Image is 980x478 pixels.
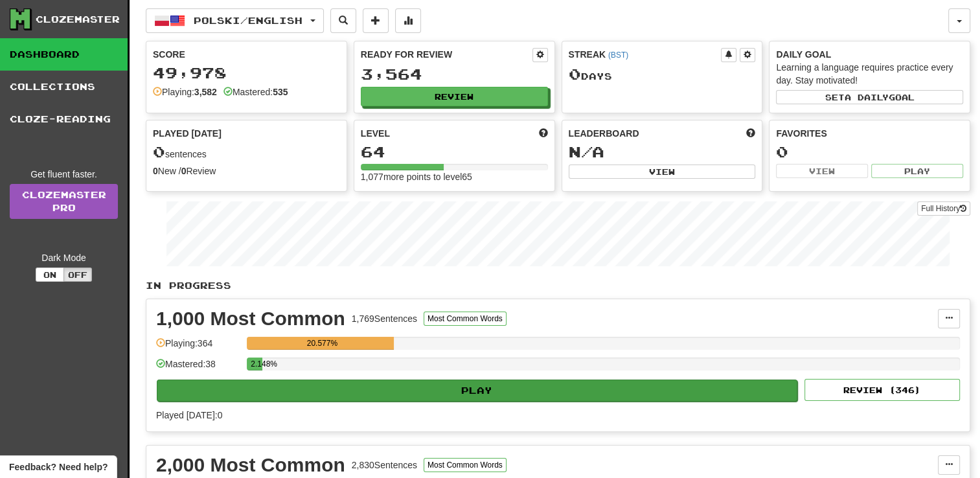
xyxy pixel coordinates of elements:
div: Favorites [776,127,963,140]
div: Day s [569,66,756,83]
span: Played [DATE] [153,127,222,140]
div: Dark Mode [10,251,118,264]
span: a daily [845,93,889,102]
div: Clozemaster [36,13,120,26]
strong: 3,582 [194,87,217,97]
span: 0 [153,142,165,161]
p: In Progress [146,279,970,292]
div: Daily Goal [776,48,963,61]
div: Get fluent faster. [10,168,118,181]
div: Streak [569,48,722,61]
div: 64 [361,144,548,160]
div: 1,769 Sentences [352,312,417,325]
div: Score [153,48,340,61]
div: Ready for Review [361,48,532,61]
span: Polski / English [194,15,302,26]
div: 1,077 more points to level 65 [361,170,548,183]
button: Polski/English [146,8,324,33]
strong: 0 [181,166,187,176]
button: On [36,267,64,282]
span: Score more points to level up [539,127,548,140]
div: 2,000 Most Common [156,455,345,475]
span: Leaderboard [569,127,639,140]
span: N/A [569,142,604,161]
button: Most Common Words [424,458,507,472]
div: Mastered: [223,85,288,98]
button: Search sentences [330,8,356,33]
a: ClozemasterPro [10,184,118,219]
strong: 0 [153,166,158,176]
button: Review (346) [804,379,960,401]
span: Played [DATE]: 0 [156,410,222,420]
button: Play [871,164,963,178]
div: Playing: [153,85,217,98]
button: View [776,164,868,178]
div: 3,564 [361,66,548,82]
button: More stats [395,8,421,33]
div: Mastered: 38 [156,358,240,379]
button: Play [157,380,797,402]
div: 1,000 Most Common [156,309,345,328]
div: Playing: 364 [156,337,240,358]
div: Learning a language requires practice every day. Stay motivated! [776,61,963,87]
div: sentences [153,144,340,161]
div: New / Review [153,165,340,177]
button: Add sentence to collection [363,8,389,33]
button: Full History [917,201,970,216]
span: Level [361,127,390,140]
div: 20.577% [251,337,393,350]
span: Open feedback widget [9,461,108,473]
a: (BST) [608,51,628,60]
button: Seta dailygoal [776,90,963,104]
span: 0 [569,65,581,83]
div: 49,978 [153,65,340,81]
button: Off [63,267,92,282]
div: 2.148% [251,358,262,370]
strong: 535 [273,87,288,97]
button: View [569,165,756,179]
div: 2,830 Sentences [352,459,417,472]
div: 0 [776,144,963,160]
span: This week in points, UTC [746,127,755,140]
button: Review [361,87,548,106]
button: Most Common Words [424,312,507,326]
